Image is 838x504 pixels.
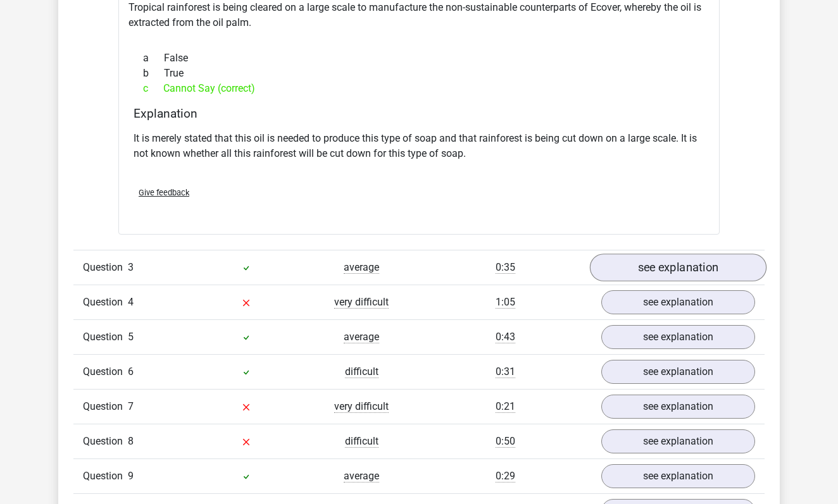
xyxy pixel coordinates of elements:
span: 9 [128,470,134,482]
span: average [344,331,379,343]
span: difficult [345,366,378,378]
a: see explanation [601,395,755,419]
span: Question [83,399,128,414]
a: see explanation [601,360,755,384]
div: False [134,51,704,66]
a: see explanation [601,464,755,488]
span: 0:50 [496,435,515,448]
span: b [143,66,164,81]
span: 6 [128,366,134,378]
span: 0:31 [496,366,515,378]
span: a [143,51,164,66]
div: Cannot Say (correct) [134,81,704,96]
span: 0:21 [496,400,515,413]
span: 8 [128,435,134,447]
span: c [143,81,163,96]
a: see explanation [601,325,755,349]
span: 0:35 [496,261,515,274]
span: average [344,261,379,274]
span: 7 [128,400,134,412]
span: Question [83,329,128,345]
span: very difficult [334,400,389,413]
h4: Explanation [134,106,704,121]
span: Question [83,434,128,449]
span: 4 [128,296,134,308]
span: very difficult [334,296,389,309]
a: see explanation [590,254,766,281]
span: 5 [128,331,134,343]
span: 1:05 [496,296,515,309]
p: It is merely stated that this oil is needed to produce this type of soap and that rainforest is b... [134,131,704,161]
span: Question [83,364,128,379]
span: average [344,470,379,482]
span: Give feedback [139,188,189,197]
a: see explanation [601,290,755,314]
div: True [134,66,704,81]
a: see explanation [601,429,755,453]
span: Question [83,260,128,275]
span: 0:29 [496,470,515,482]
span: Question [83,469,128,484]
span: 3 [128,261,134,273]
span: 0:43 [496,331,515,343]
span: difficult [345,435,378,448]
span: Question [83,295,128,310]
